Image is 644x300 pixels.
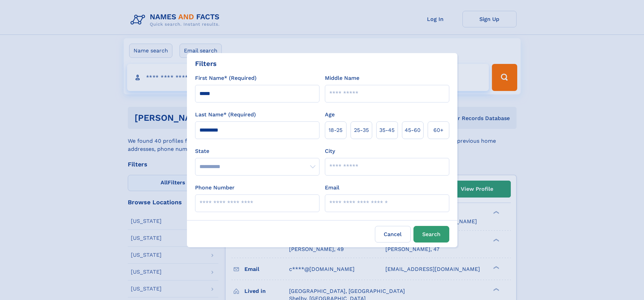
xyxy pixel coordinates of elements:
label: Phone Number [195,184,235,192]
span: 18‑25 [329,126,342,134]
label: Email [325,184,339,192]
label: First Name* (Required) [195,74,257,82]
span: 35‑45 [379,126,395,134]
label: Last Name* (Required) [195,111,256,119]
span: 60+ [433,126,444,134]
span: 45‑60 [405,126,421,134]
label: Cancel [375,226,411,243]
div: Filters [195,59,217,69]
button: Search [413,226,449,243]
label: Middle Name [325,74,359,82]
span: 25‑35 [354,126,369,134]
label: State [195,147,319,155]
label: Age [325,111,335,119]
label: City [325,147,335,155]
